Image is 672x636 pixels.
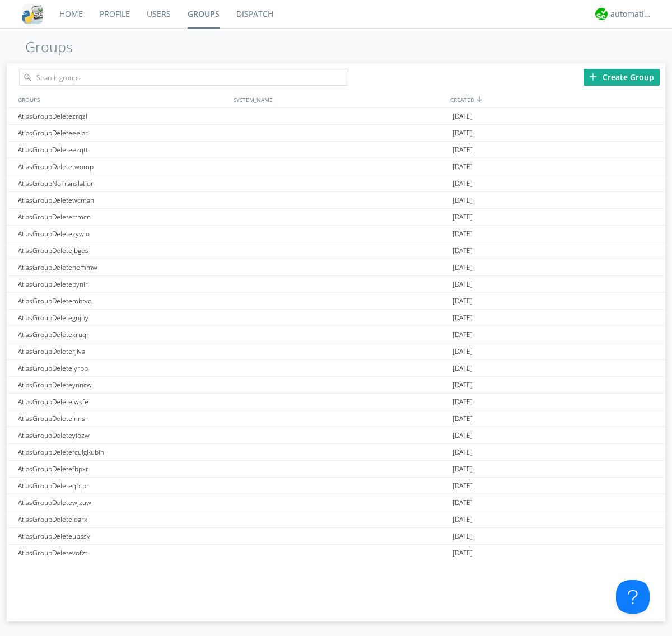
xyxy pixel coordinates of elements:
[595,8,608,20] img: d2d01cd9b4174d08988066c6d424eccd
[15,478,231,494] div: AtlasGroupDeleteqbtpr
[15,427,231,443] div: AtlasGroupDeleteyiozw
[447,91,665,107] div: CREATED
[7,343,665,360] a: AtlasGroupDeleterjiva[DATE]
[7,125,665,142] a: AtlasGroupDeleteeeiar[DATE]
[7,444,665,461] a: AtlasGroupDeletefculgRubin[DATE]
[7,209,665,226] a: AtlasGroupDeletertmcn[DATE]
[589,73,597,81] img: plus.svg
[7,293,665,310] a: AtlasGroupDeletembtvq[DATE]
[7,259,665,276] a: AtlasGroupDeletenemmw[DATE]
[452,410,473,427] span: [DATE]
[7,478,665,494] a: AtlasGroupDeleteqbtpr[DATE]
[452,394,473,410] span: [DATE]
[452,360,473,377] span: [DATE]
[15,158,231,175] div: AtlasGroupDeletetwomp
[15,494,231,511] div: AtlasGroupDeletewjzuw
[15,259,231,275] div: AtlasGroupDeletenemmw
[15,461,231,477] div: AtlasGroupDeletefbpxr
[15,511,231,527] div: AtlasGroupDeleteloarx
[452,427,473,444] span: [DATE]
[452,108,473,125] span: [DATE]
[15,310,231,326] div: AtlasGroupDeletegnjhy
[15,528,231,544] div: AtlasGroupDeleteubssy
[7,461,665,478] a: AtlasGroupDeletefbpxr[DATE]
[452,545,473,562] span: [DATE]
[452,209,473,226] span: [DATE]
[15,326,231,343] div: AtlasGroupDeletekruqr
[15,360,231,376] div: AtlasGroupDeletelyrpp
[7,528,665,545] a: AtlasGroupDeleteubssy[DATE]
[452,259,473,276] span: [DATE]
[452,528,473,545] span: [DATE]
[7,326,665,343] a: AtlasGroupDeletekruqr[DATE]
[15,545,231,561] div: AtlasGroupDeletevofzt
[7,158,665,175] a: AtlasGroupDeletetwomp[DATE]
[15,293,231,309] div: AtlasGroupDeletembtvq
[7,427,665,444] a: AtlasGroupDeleteyiozw[DATE]
[15,192,231,208] div: AtlasGroupDeletewcmah
[15,242,231,259] div: AtlasGroupDeletejbges
[15,343,231,359] div: AtlasGroupDeleterjiva
[7,410,665,427] a: AtlasGroupDeletelnnsn[DATE]
[15,108,231,124] div: AtlasGroupDeletezrqzl
[452,226,473,242] span: [DATE]
[610,8,652,20] div: automation+atlas
[7,108,665,125] a: AtlasGroupDeletezrqzl[DATE]
[584,69,660,86] div: Create Group
[7,377,665,394] a: AtlasGroupDeleteynncw[DATE]
[7,360,665,377] a: AtlasGroupDeletelyrpp[DATE]
[452,125,473,142] span: [DATE]
[452,377,473,394] span: [DATE]
[231,91,447,107] div: SYSTEM_NAME
[15,394,231,410] div: AtlasGroupDeletelwsfe
[452,158,473,175] span: [DATE]
[19,69,348,86] input: Search groups
[15,444,231,460] div: AtlasGroupDeletefculgRubin
[7,142,665,158] a: AtlasGroupDeleteezqtt[DATE]
[15,125,231,141] div: AtlasGroupDeleteeeiar
[452,276,473,293] span: [DATE]
[7,175,665,192] a: AtlasGroupNoTranslation[DATE]
[452,310,473,326] span: [DATE]
[15,209,231,225] div: AtlasGroupDeletertmcn
[7,192,665,209] a: AtlasGroupDeletewcmah[DATE]
[7,276,665,293] a: AtlasGroupDeletepynir[DATE]
[15,377,231,393] div: AtlasGroupDeleteynncw
[15,276,231,292] div: AtlasGroupDeletepynir
[15,175,231,191] div: AtlasGroupNoTranslation
[7,545,665,562] a: AtlasGroupDeletevofzt[DATE]
[452,343,473,360] span: [DATE]
[452,444,473,461] span: [DATE]
[452,511,473,528] span: [DATE]
[15,226,231,242] div: AtlasGroupDeletezywio
[452,478,473,494] span: [DATE]
[452,142,473,158] span: [DATE]
[7,226,665,242] a: AtlasGroupDeletezywio[DATE]
[452,326,473,343] span: [DATE]
[7,494,665,511] a: AtlasGroupDeletewjzuw[DATE]
[22,4,43,24] img: cddb5a64eb264b2086981ab96f4c1ba7
[15,91,228,107] div: GROUPS
[15,410,231,427] div: AtlasGroupDeletelnnsn
[7,511,665,528] a: AtlasGroupDeleteloarx[DATE]
[452,494,473,511] span: [DATE]
[452,293,473,310] span: [DATE]
[7,242,665,259] a: AtlasGroupDeletejbges[DATE]
[452,242,473,259] span: [DATE]
[452,192,473,209] span: [DATE]
[15,142,231,158] div: AtlasGroupDeleteezqtt
[452,461,473,478] span: [DATE]
[452,175,473,192] span: [DATE]
[7,310,665,326] a: AtlasGroupDeletegnjhy[DATE]
[7,394,665,410] a: AtlasGroupDeletelwsfe[DATE]
[616,580,650,614] iframe: Toggle Customer Support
